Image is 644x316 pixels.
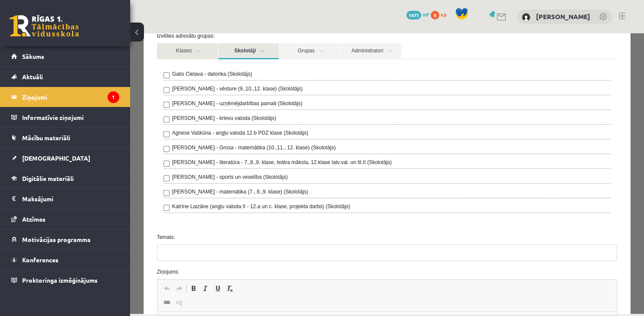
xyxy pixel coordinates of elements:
[149,10,210,26] a: Grupas
[422,11,429,18] span: mP
[11,229,119,249] a: Motivācijas programma
[43,264,55,275] a: Unlink
[43,249,55,261] a: Redo (Ctrl+Y)
[42,169,220,177] label: Katrīne Laizāne (angļu valoda II - 12.a un c. klase, projekta darbs) (Skolotājs)
[22,73,43,81] span: Aktuāli
[42,125,262,133] label: [PERSON_NAME] - literatūra - 7.,8.,9. klase, teātra māksla, 12.klase latv.val. un lit.II (Skolotājs)
[22,87,119,107] legend: Ziņojumi
[27,10,88,26] a: Klases
[42,110,206,118] label: [PERSON_NAME] - Grosa - matemātika (10.,11., 12. klase) (Skolotājs)
[42,52,173,59] label: [PERSON_NAME] - vēsture (9.,10.,12. klase) (Skolotājs)
[31,264,43,275] a: Link (Ctrl+K)
[406,11,429,18] a: 1471 mP
[11,189,119,209] a: Maksājumi
[11,128,119,148] a: Mācību materiāli
[22,52,44,60] span: Sākums
[22,235,91,243] span: Motivācijas programma
[441,11,446,18] span: xp
[22,215,46,223] span: Atzīmes
[536,12,590,21] a: [PERSON_NAME]
[31,249,43,261] a: Undo (Ctrl+Z)
[11,46,119,66] a: Sākums
[22,107,119,127] legend: Informatīvie ziņojumi
[431,11,451,18] a: 0 xp
[22,276,98,284] span: Proktoringa izmēģinājums
[11,67,119,87] a: Aktuāli
[42,66,173,74] label: [PERSON_NAME] - uzņēmējdarbības pamati (Skolotājs)
[22,174,74,182] span: Digitālie materiāli
[22,134,70,142] span: Mācību materiāli
[20,235,494,242] label: Ziņojums:
[11,270,119,290] a: Proktoringa izmēģinājums
[42,37,122,45] label: Gatis Cielava - datorika (Skolotājs)
[42,81,146,89] label: [PERSON_NAME] - krievu valoda (Skolotājs)
[11,148,119,168] a: [DEMOGRAPHIC_DATA]
[431,11,439,19] span: 0
[69,249,82,261] a: Italic (Ctrl+I)
[11,107,119,127] a: Informatīvie ziņojumi
[11,250,119,270] a: Konferences
[22,189,119,209] legend: Maksājumi
[82,249,94,261] a: Underline (Ctrl+U)
[20,200,494,208] label: Temats:
[9,9,451,18] body: Rich Text Editor, wiswyg-editor-47363903068620-1756311193-109
[22,154,90,162] span: [DEMOGRAPHIC_DATA]
[406,11,421,19] span: 1471
[11,168,119,188] a: Digitālie materiāli
[10,15,79,37] a: Rīgas 1. Tālmācības vidusskola
[22,256,59,264] span: Konferences
[11,209,119,229] a: Atzīmes
[11,87,119,107] a: Ziņojumi1
[108,91,119,103] i: 1
[42,140,158,148] label: [PERSON_NAME] - sports un veselība (Skolotājs)
[94,249,106,261] a: Remove Format
[88,10,149,26] a: Skolotāji
[42,96,178,103] label: Agnese Vaškūna - angļu valoda 12.b PDZ klase (Skolotājs)
[522,13,530,22] img: Katrīna Kalnkaziņa
[210,10,271,26] a: Administratori
[42,155,178,162] label: [PERSON_NAME] - matemātika (7., 8.,9. klase) (Skolotājs)
[57,249,69,261] a: Bold (Ctrl+B)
